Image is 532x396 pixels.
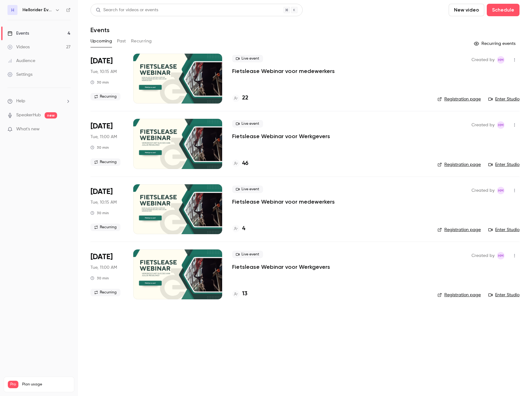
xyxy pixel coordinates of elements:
span: H [11,7,14,13]
a: Fietslease Webinar voor Werkgevers [232,263,330,271]
div: Oct 7 Tue, 10:15 AM (Europe/Amsterdam) [90,54,123,104]
a: Registration page [437,292,481,298]
span: [DATE] [90,56,113,66]
button: Past [117,36,126,46]
h6: Hellorider Events [22,7,52,13]
button: New video [449,4,484,16]
span: Heleen Mostert [497,121,505,129]
button: Recurring events [471,39,520,49]
div: Settings [7,71,32,78]
span: Created by [471,56,495,64]
span: HM [498,56,504,64]
span: Heleen Mostert [497,252,505,259]
div: Oct 7 Tue, 11:00 AM (Europe/Amsterdam) [90,119,123,169]
div: Search for videos or events [96,7,158,13]
a: Fietslease Webinar voor medewerkers [232,67,335,75]
h4: 46 [242,159,248,168]
span: Heleen Mostert [497,56,505,64]
div: Nov 4 Tue, 10:15 AM (Europe/Amsterdam) [90,184,123,234]
a: Enter Studio [488,96,520,102]
a: Enter Studio [488,162,520,168]
span: HM [498,252,504,259]
span: Live event [232,251,263,258]
span: HM [498,121,504,129]
span: Tue, 10:15 AM [90,69,117,75]
span: Created by [471,187,495,194]
a: 46 [232,159,248,168]
span: Recurring [90,93,120,100]
span: Heleen Mostert [497,187,505,194]
span: Live event [232,120,263,128]
span: Created by [471,252,495,259]
span: Live event [232,186,263,193]
li: help-dropdown-opener [7,98,71,104]
div: 30 min [90,80,109,85]
iframe: Noticeable Trigger [63,127,71,132]
span: Tue, 10:15 AM [90,199,117,205]
span: Plan usage [22,382,70,387]
span: Tue, 11:00 AM [90,264,117,271]
span: [DATE] [90,121,113,131]
button: Recurring [131,36,152,46]
span: [DATE] [90,252,113,262]
h1: Events [90,26,110,34]
span: Tue, 11:00 AM [90,134,117,140]
h4: 13 [242,290,247,298]
button: Upcoming [90,36,112,46]
a: Fietslease Webinar voor Werkgevers [232,133,330,140]
a: Enter Studio [488,227,520,233]
span: Recurring [90,158,120,166]
span: [DATE] [90,187,113,197]
a: Registration page [437,227,481,233]
div: Events [7,30,29,36]
h4: 22 [242,94,248,102]
div: Videos [7,44,30,50]
div: 30 min [90,210,109,215]
span: Help [16,98,25,104]
span: What's new [16,126,40,133]
a: Registration page [437,96,481,102]
span: new [45,112,57,118]
a: SpeakerHub [16,112,41,118]
a: 4 [232,225,245,233]
a: 13 [232,290,247,298]
a: 22 [232,94,248,102]
span: Recurring [90,224,120,231]
a: Enter Studio [488,292,520,298]
span: Created by [471,121,495,129]
h4: 4 [242,225,245,233]
span: Live event [232,55,263,62]
div: 30 min [90,145,109,150]
div: Nov 4 Tue, 11:00 AM (Europe/Amsterdam) [90,249,123,299]
a: Registration page [437,162,481,168]
span: HM [498,187,504,194]
span: Recurring [90,289,120,296]
a: Fietslease Webinar voor medewerkers [232,198,335,205]
div: Audience [7,58,35,64]
span: Pro [8,381,18,388]
button: Schedule [487,4,520,16]
div: 30 min [90,276,109,281]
